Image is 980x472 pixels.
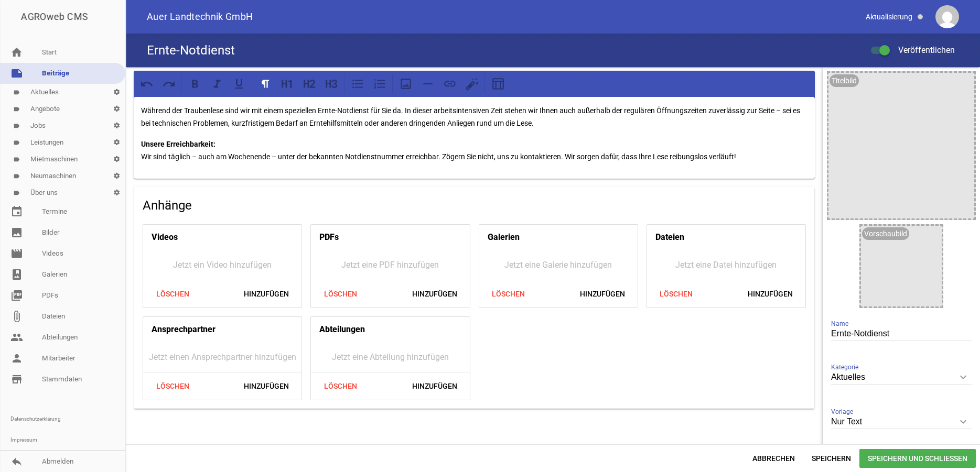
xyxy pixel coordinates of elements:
[108,151,125,168] i: settings
[311,342,469,372] div: Jetzt eine Abteilung hinzufügen
[488,229,520,246] h4: Galerien
[143,342,301,372] div: Jetzt einen Ansprechpartner hinzufügen
[955,369,972,386] i: keyboard_arrow_down
[744,449,803,468] span: Abbrechen
[108,184,125,201] i: settings
[404,284,466,303] span: Hinzufügen
[13,123,20,129] i: label
[108,117,125,134] i: settings
[10,373,23,386] i: store_mall_directory
[147,12,253,21] span: Auer Landtechnik GmbH
[315,284,365,303] span: Löschen
[141,104,807,129] p: Während der Traubenlese sind wir mit einem speziellen Ernte-Notdienst für Sie da. In dieser arbei...
[141,138,807,163] p: Wir sind täglich – auch am Wochenende – unter der bekannten Notdienstnummer erreichbar. Zögern Si...
[108,134,125,151] i: settings
[13,156,20,163] i: label
[483,284,534,303] span: Löschen
[886,45,955,55] span: Veröffentlichen
[572,284,633,303] span: Hinzufügen
[13,139,20,146] i: label
[319,229,339,246] h4: PDFs
[647,250,805,280] div: Jetzt eine Datei hinzufügen
[10,46,23,59] i: home
[10,289,23,302] i: picture_as_pdf
[10,247,23,260] i: movie
[651,284,702,303] span: Löschen
[311,250,469,280] div: Jetzt eine PDF hinzufügen
[13,173,20,180] i: label
[404,377,466,396] span: Hinzufügen
[235,377,297,396] span: Hinzufügen
[108,101,125,117] i: settings
[10,226,23,239] i: image
[152,229,178,246] h4: Videos
[10,455,23,468] i: reply
[830,74,859,87] div: Titelbild
[10,268,23,281] i: photo_album
[235,284,297,303] span: Hinzufügen
[10,352,23,365] i: person
[319,321,365,338] h4: Abteilungen
[152,321,216,338] h4: Ansprechpartner
[655,229,684,246] h4: Dateien
[10,310,23,323] i: attach_file
[13,106,20,113] i: label
[479,250,638,280] div: Jetzt eine Galerie hinzufügen
[10,331,23,344] i: people
[108,84,125,101] i: settings
[955,413,972,430] i: keyboard_arrow_down
[739,284,801,303] span: Hinzufügen
[108,168,125,184] i: settings
[143,197,806,214] h4: Anhänge
[141,140,216,148] strong: Unsere Erreichbarkeit:
[147,377,198,396] span: Löschen
[143,250,301,280] div: Jetzt ein Video hinzufügen
[10,205,23,218] i: event
[10,67,23,80] i: note
[859,449,976,468] span: Speichern und Schließen
[803,449,859,468] span: Speichern
[147,284,198,303] span: Löschen
[13,89,20,96] i: label
[315,377,365,396] span: Löschen
[147,42,235,59] h4: Ernte-Notdienst
[862,227,909,240] div: Vorschaubild
[13,190,20,196] i: label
